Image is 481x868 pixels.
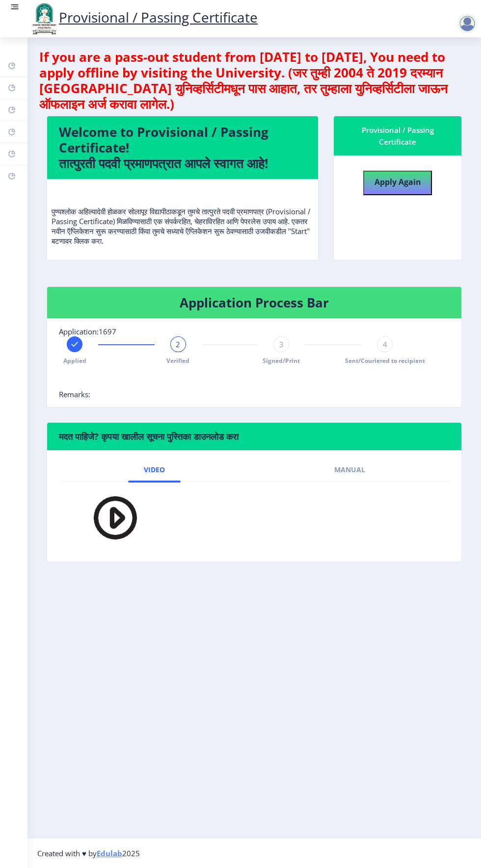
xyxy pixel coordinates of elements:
div: Provisional / Passing Certificate [346,124,450,148]
a: Manual [319,458,381,482]
span: Applied [63,357,86,365]
img: logo [29,2,59,35]
span: Application:1697 [59,327,116,336]
span: Video [144,466,165,474]
span: 3 [279,339,284,349]
span: Verified [166,357,189,365]
h4: Welcome to Provisional / Passing Certificate! तात्पुरती पदवी प्रमाणपत्रात आपले स्वागत आहे! [59,124,306,171]
button: Apply Again [363,171,432,195]
span: Manual [334,466,365,474]
h6: मदत पाहिजे? कृपया खालील सूचना पुस्तिका डाउनलोड करा [59,431,450,442]
a: Provisional / Passing Certificate [29,8,258,26]
h4: Application Process Bar [59,295,450,310]
h4: If you are a pass-out student from [DATE] to [DATE], You need to apply offline by visiting the Un... [39,49,469,112]
a: Edulab [97,848,122,858]
a: Video [128,458,181,482]
span: Remarks: [59,389,90,399]
b: Apply Again [374,177,421,187]
span: 2 [176,339,180,349]
span: Created with ♥ by 2025 [37,848,140,858]
img: PLAY.png [75,489,143,546]
span: Signed/Print [263,357,300,365]
span: 4 [383,339,387,349]
span: Sent/Couriered to recipient [345,357,425,365]
p: पुण्यश्लोक अहिल्यादेवी होळकर सोलापूर विद्यापीठाकडून तुमचे तात्पुरते पदवी प्रमाणपत्र (Provisional ... [52,187,314,246]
